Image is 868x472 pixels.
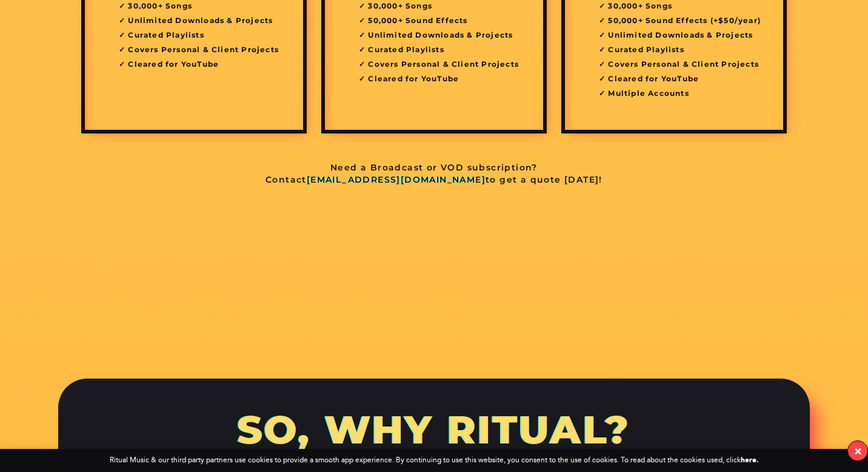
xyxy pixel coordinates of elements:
[741,456,759,464] a: here.
[599,57,773,72] li: Covers Personal & Client Projects
[119,42,293,57] li: Covers Personal & Client Projects
[359,42,533,57] li: Curated Playlists
[359,57,533,72] li: Covers Personal & Client Projects
[119,13,293,28] li: Unlimited Downloads & Projects
[599,28,773,42] li: Unlimited Downloads & Projects
[359,28,533,42] li: Unlimited Downloads & Projects
[599,13,773,28] li: 50,000+ Sound Effects (+$50/year)
[359,72,533,86] li: Cleared for YouTube
[359,13,533,28] li: 50,000+ Sound Effects
[74,175,794,184] p: Contact to get a quote [DATE]!
[854,444,862,458] div: ×
[599,42,773,57] li: Curated Playlists
[110,456,759,465] div: Ritual Music & our third party partners use cookies to provide a smooth app experience. By contin...
[74,163,794,175] p: Need a Broadcast or VOD subscription?
[307,174,486,185] a: [EMAIL_ADDRESS][DOMAIN_NAME]
[119,57,293,72] li: Cleared for YouTube
[599,86,773,101] li: Multiple Accounts
[119,28,293,42] li: Curated Playlists
[599,72,773,86] li: Cleared for YouTube
[87,408,781,453] h3: So, Why Ritual?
